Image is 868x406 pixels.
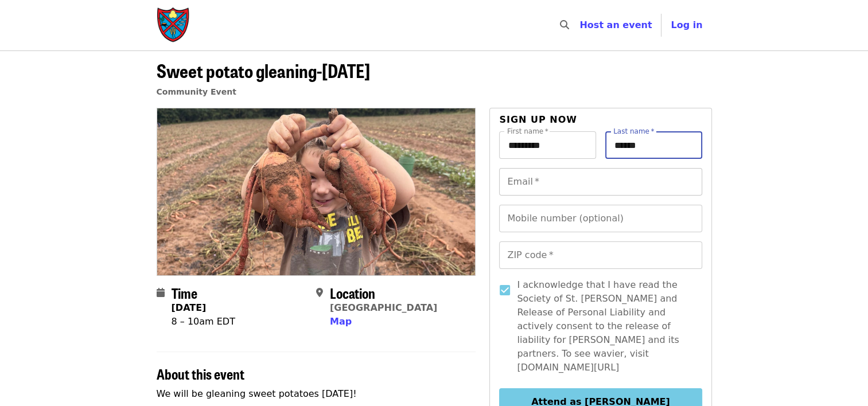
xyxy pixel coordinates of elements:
[157,7,191,44] img: Society of St. Andrew - Home
[330,283,375,303] span: Location
[499,168,702,196] input: Email
[157,108,476,275] img: Sweet potato gleaning-Friday 10/3 organized by Society of St. Andrew
[172,315,235,329] div: 8 – 10am EDT
[157,287,165,298] i: calendar icon
[613,128,654,135] label: Last name
[517,278,692,374] span: I acknowledge that I have read the Society of St. [PERSON_NAME] and Release of Personal Liability...
[499,114,577,125] span: Sign up now
[157,87,236,96] a: Community Event
[157,57,370,84] span: Sweet potato gleaning-[DATE]
[560,19,569,30] i: search icon
[661,14,711,37] button: Log in
[330,302,437,313] a: [GEOGRAPHIC_DATA]
[576,11,585,39] input: Search
[605,131,702,159] input: Last name
[499,205,702,232] input: Mobile number (optional)
[157,387,476,401] p: We will be gleaning sweet potatoes [DATE]!
[157,364,244,384] span: About this event
[671,19,702,30] span: Log in
[172,302,207,313] strong: [DATE]
[499,131,596,159] input: First name
[579,19,652,30] a: Host an event
[499,241,702,269] input: ZIP code
[330,316,352,327] span: Map
[507,128,548,135] label: First name
[330,315,352,329] button: Map
[316,287,323,298] i: map-marker-alt icon
[172,283,197,303] span: Time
